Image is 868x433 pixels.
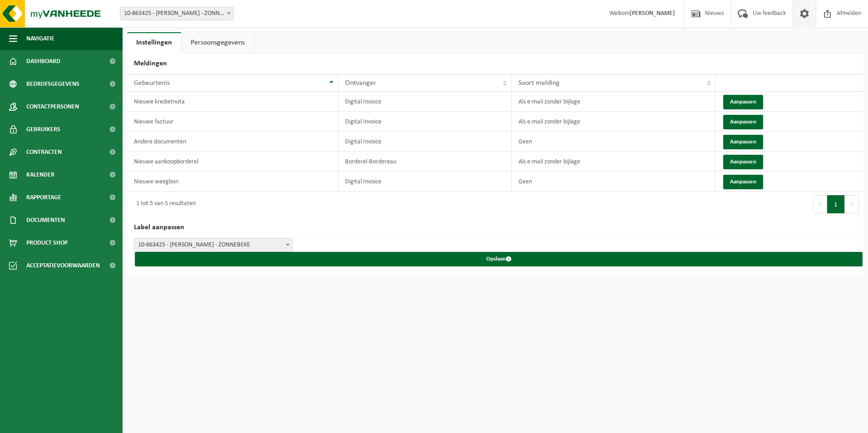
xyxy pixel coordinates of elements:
span: Gebeurtenis [134,79,170,87]
td: Digital Invoice [338,112,512,132]
span: Rapportage [26,186,61,209]
h2: Label aanpassen [127,217,863,238]
span: Navigatie [26,27,54,50]
button: Previous [813,195,827,213]
span: Ontvanger [345,79,376,87]
span: Documenten [26,209,65,231]
h2: Meldingen [127,53,863,74]
td: Nieuwe weegbon [127,172,338,192]
span: 10-863425 - CLAEYS JO - ZONNEBEKE [120,7,234,20]
button: Aanpassen [723,135,763,149]
span: Soort melding [518,79,560,87]
span: Bedrijfsgegevens [26,73,79,95]
button: Next [845,195,859,213]
td: Geen [512,132,716,152]
button: Aanpassen [723,95,763,109]
td: Als e-mail zonder bijlage [512,92,716,112]
span: Kalender [26,163,54,186]
span: Contactpersonen [26,95,79,118]
td: Nieuwe factuur [127,112,338,132]
span: Product Shop [26,231,68,254]
span: 10-863425 - CLAEYS JO - ZONNEBEKE [120,7,233,20]
span: 10-863425 - CLAEYS JO - ZONNEBEKE [134,239,292,251]
div: 1 tot 5 van 5 resultaten [132,196,196,212]
button: Aanpassen [723,115,763,129]
td: Als e-mail zonder bijlage [512,152,716,172]
span: Dashboard [26,50,60,73]
button: 1 [827,195,845,213]
span: Acceptatievoorwaarden [26,254,100,277]
strong: [PERSON_NAME] [630,10,675,17]
button: Aanpassen [723,155,763,169]
td: Digital Invoice [338,92,512,112]
a: Persoonsgegevens [182,32,254,53]
a: Instellingen [127,32,181,53]
td: Andere documenten [127,132,338,152]
button: Opslaan [135,252,863,266]
td: Nieuwe kredietnota [127,92,338,112]
button: Aanpassen [723,175,763,189]
td: Als e-mail zonder bijlage [512,112,716,132]
span: Contracten [26,141,62,163]
span: Gebruikers [26,118,60,141]
td: Digital Invoice [338,132,512,152]
td: Borderel-Bordereau [338,152,512,172]
td: Nieuwe aankoopborderel [127,152,338,172]
span: 10-863425 - CLAEYS JO - ZONNEBEKE [134,238,293,252]
td: Digital Invoice [338,172,512,192]
td: Geen [512,172,716,192]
